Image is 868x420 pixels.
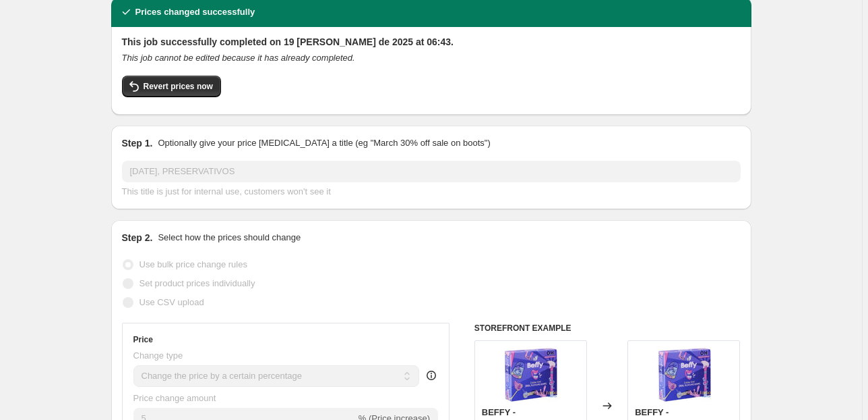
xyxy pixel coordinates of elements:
[122,186,331,196] span: This title is just for internal use, customers won't see it
[133,334,153,345] h3: Price
[158,136,490,150] p: Optionally give your price [MEDICAL_DATA] a title (eg "March 30% off sale on boots")
[474,323,741,334] h6: STOREFRONT EXAMPLE
[133,393,216,403] span: Price change amount
[144,81,213,92] span: Revert prices now
[139,297,204,307] span: Use CSV upload
[122,231,153,244] h2: Step 2.
[425,369,438,382] div: help
[122,136,153,150] h2: Step 1.
[122,35,741,49] h2: This job successfully completed on 19 [PERSON_NAME] de 2025 at 06:43.
[139,278,255,288] span: Set product prices individually
[135,5,255,19] h2: Prices changed successfully
[139,259,247,269] span: Use bulk price change rules
[657,348,711,402] img: beffy-preservativo-de-sexo-oral-432_80x.webp
[503,348,557,402] img: beffy-preservativo-de-sexo-oral-432_80x.webp
[122,76,221,97] button: Revert prices now
[122,161,741,182] input: 30% off holiday sale
[133,350,183,361] span: Change type
[122,53,355,63] i: This job cannot be edited because it has already completed.
[158,231,301,244] p: Select how the prices should change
